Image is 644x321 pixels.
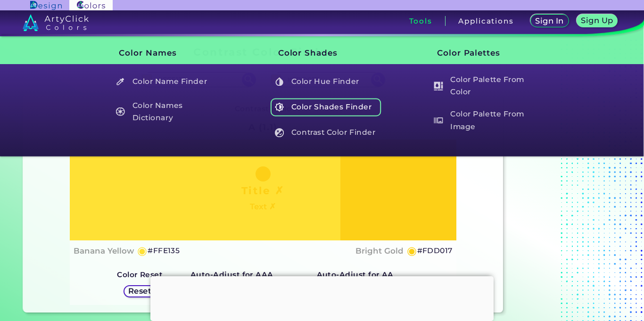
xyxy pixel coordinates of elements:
h5: Color Names Dictionary [111,98,222,125]
strong: Color Reset [117,270,163,279]
a: Sign In [532,15,567,27]
a: Color Names Dictionary [111,98,223,125]
h4: Text ✗ [250,200,276,214]
a: Color Hue Finder [270,73,382,91]
strong: Auto-Adjust for AA [317,270,394,279]
h5: Color Hue Finder [271,73,381,91]
h5: Reset [129,288,150,295]
h5: Color Palette From Color [429,73,540,99]
h5: Sign In [537,17,562,25]
h5: Sign Up [582,17,611,24]
h3: Color Palettes [421,41,541,65]
h5: ◉ [137,245,148,256]
h5: Color Name Finder [111,73,222,91]
h5: ◉ [407,245,417,256]
a: Contrast Color Finder [270,123,382,141]
strong: Auto-Adjust for AAA [190,270,273,279]
h4: Bright Gold [355,244,404,258]
iframe: Advertisement [150,276,494,319]
img: icon_color_shades_white.svg [275,103,284,112]
h3: Color Shades [262,41,382,65]
img: icon_color_contrast_white.svg [275,128,284,137]
img: icon_color_names_dictionary_white.svg [116,107,125,116]
h5: Contrast Color Finder [271,123,381,141]
h1: Title ✗ [241,183,285,198]
h3: Tools [409,17,432,25]
img: ArtyClick Design logo [30,1,62,10]
a: Color Palette From Color [429,73,541,99]
a: Color Palette From Image [429,107,541,134]
h4: Banana Yellow [74,244,134,258]
img: logo_artyclick_colors_white.svg [23,14,89,31]
img: icon_palette_from_image_white.svg [434,116,443,125]
h5: Color Palette From Image [429,107,540,134]
img: icon_color_hue_white.svg [275,77,284,86]
img: icon_col_pal_col_white.svg [434,82,443,91]
h3: Applications [458,17,513,25]
h5: #FFE135 [148,245,180,257]
a: Color Name Finder [111,73,223,91]
a: Sign Up [578,15,616,27]
h3: Color Names [103,41,223,65]
h5: #FDD017 [417,245,453,257]
a: Color Shades Finder [270,98,382,116]
iframe: Advertisement [507,42,625,316]
img: icon_color_name_finder_white.svg [116,77,125,86]
h5: Color Shades Finder [271,98,381,116]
